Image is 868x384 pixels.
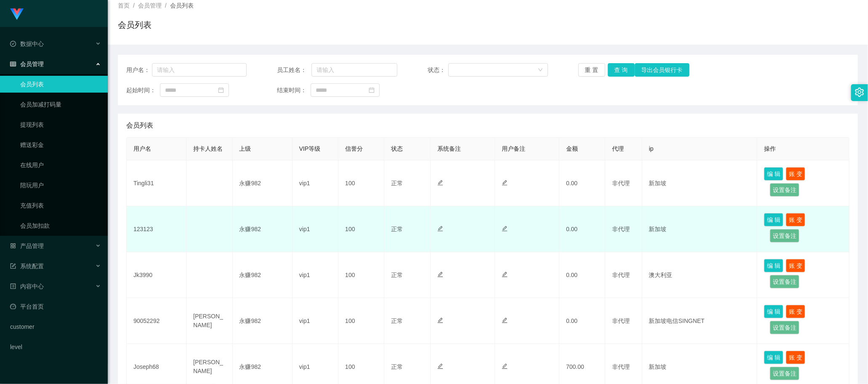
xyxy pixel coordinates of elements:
[10,339,101,355] a: level
[293,160,338,206] td: vip1
[127,206,186,252] td: 123123
[133,145,151,152] span: 用户名
[293,252,338,298] td: vip1
[786,259,805,272] button: 账 变
[233,206,293,252] td: 永赚982
[437,272,443,277] i: 图标: edit
[786,305,805,318] button: 账 变
[338,160,384,206] td: 100
[277,66,312,75] span: 员工姓名：
[642,252,757,298] td: 澳大利亚
[437,145,461,152] span: 系统备注
[240,145,251,152] span: 上级
[10,40,44,47] span: 数据中心
[277,86,311,95] span: 结束时间：
[559,252,605,298] td: 0.00
[20,157,101,173] a: 在线用户
[10,318,101,335] a: customer
[642,160,757,206] td: 新加坡
[502,145,525,152] span: 用户备注
[770,275,799,288] button: 设置备注
[770,321,799,334] button: 设置备注
[10,243,44,249] span: 产品管理
[138,2,162,9] span: 会员管理
[165,2,167,9] span: /
[642,206,757,252] td: 新加坡
[293,206,338,252] td: vip1
[428,66,449,75] span: 状态：
[612,363,630,370] span: 非代理
[10,263,44,269] span: 系统配置
[437,317,443,323] i: 图标: edit
[20,96,101,113] a: 会员加减打码量
[233,160,293,206] td: 永赚982
[559,298,605,344] td: 0.00
[635,63,690,77] button: 导出会员银行卡
[391,317,403,324] span: 正常
[538,67,543,73] i: 图标: down
[502,317,508,323] i: 图标: edit
[10,41,16,47] i: 图标: check-circle-o
[233,298,293,344] td: 永赚982
[127,298,186,344] td: 90052292
[559,160,605,206] td: 0.00
[20,116,101,133] a: 提现列表
[218,87,224,93] i: 图标: calendar
[233,252,293,298] td: 永赚982
[312,63,397,77] input: 请输入
[391,145,403,152] span: 状态
[770,229,799,243] button: 设置备注
[20,136,101,153] a: 赠送彩金
[118,19,152,31] h1: 会员列表
[764,259,783,272] button: 编 辑
[770,367,799,380] button: 设置备注
[566,145,578,152] span: 金额
[786,167,805,181] button: 账 变
[10,283,16,289] i: 图标: profile
[126,120,153,131] span: 会员列表
[338,298,384,344] td: 100
[193,145,223,152] span: 持卡人姓名
[338,252,384,298] td: 100
[20,76,101,93] a: 会员列表
[10,243,16,249] i: 图标: appstore-o
[502,226,508,232] i: 图标: edit
[612,145,624,152] span: 代理
[437,226,443,232] i: 图标: edit
[10,61,16,67] i: 图标: table
[649,145,654,152] span: ip
[127,160,186,206] td: Tingli31
[10,298,101,315] a: 图标: dashboard平台首页
[20,177,101,194] a: 陪玩用户
[127,252,186,298] td: Jk3990
[786,213,805,227] button: 账 变
[770,183,799,197] button: 设置备注
[369,87,375,93] i: 图标: calendar
[502,363,508,369] i: 图标: edit
[437,363,443,369] i: 图标: edit
[612,180,630,187] span: 非代理
[391,180,403,187] span: 正常
[612,226,630,232] span: 非代理
[10,8,24,20] img: logo.9652507e.png
[642,298,757,344] td: 新加坡电信SINGNET
[764,213,783,227] button: 编 辑
[20,197,101,214] a: 充值列表
[764,351,783,364] button: 编 辑
[10,263,16,269] i: 图标: form
[764,305,783,318] button: 编 辑
[10,61,44,67] span: 会员管理
[437,180,443,186] i: 图标: edit
[10,283,44,290] span: 内容中心
[502,272,508,277] i: 图标: edit
[764,167,783,181] button: 编 辑
[764,145,776,152] span: 操作
[118,2,130,9] span: 首页
[855,88,864,97] i: 图标: setting
[20,217,101,234] a: 会员加扣款
[559,206,605,252] td: 0.00
[345,145,363,152] span: 信誉分
[170,2,194,9] span: 会员列表
[612,317,630,324] span: 非代理
[299,145,321,152] span: VIP等级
